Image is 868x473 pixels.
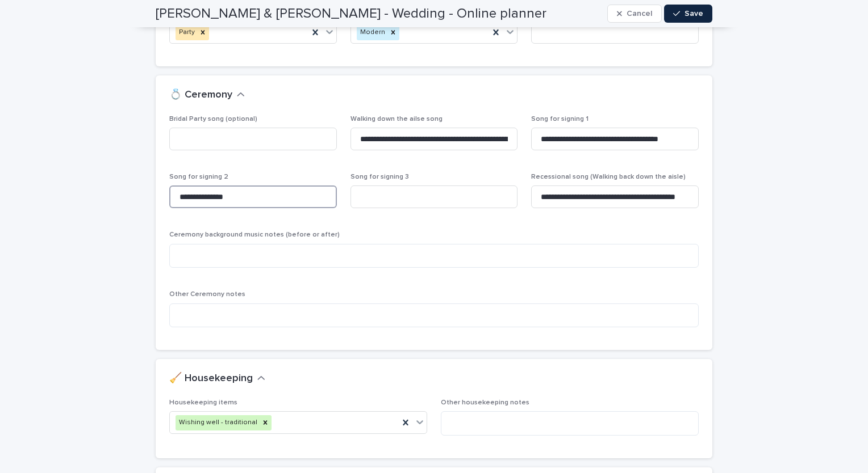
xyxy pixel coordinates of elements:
span: Recessional song (Walking back down the aisle) [531,174,686,180]
h2: 🧹 Housekeeping [169,373,253,385]
span: Song for signing 2 [169,174,228,180]
h2: [PERSON_NAME] & [PERSON_NAME] - Wedding - Online planner [156,6,546,22]
span: Song for signing 3 [350,174,409,180]
span: Bridal Party song (optional) [169,116,257,123]
span: Song for signing 1 [531,116,589,123]
button: 🧹 Housekeeping [169,373,265,385]
button: Cancel [607,5,662,23]
div: Modern [357,25,387,40]
span: Ceremony background music notes (before or after) [169,231,340,238]
span: Housekeeping items [169,399,237,406]
span: Other housekeeping notes [441,399,529,406]
button: Save [664,5,712,23]
span: Walking down the ailse song [350,116,443,123]
button: 💍 Ceremony [169,89,245,102]
span: Save [685,10,703,18]
span: Other Ceremony notes [169,291,245,298]
span: Cancel [627,10,652,18]
div: Wishing well - traditional [176,415,259,430]
h2: 💍 Ceremony [169,89,232,102]
div: Party [176,25,197,40]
